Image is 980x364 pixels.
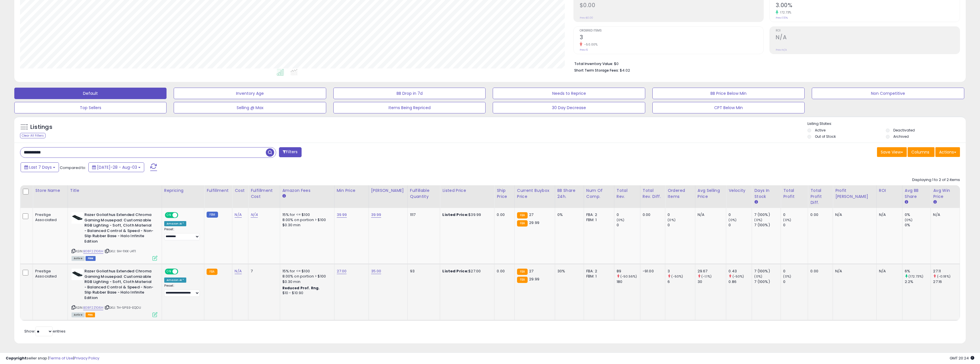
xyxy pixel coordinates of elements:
div: 0.00 [810,269,828,274]
div: Ordered Items [668,188,692,200]
div: 15% for <= $100 [282,212,330,217]
div: Total Rev. Diff. [643,188,663,200]
div: 7 (100%) [754,223,781,228]
div: 1117 [410,212,436,217]
div: Listed Price [442,188,492,194]
div: 7 (100%) [754,269,781,274]
small: Avg Win Price. [933,200,937,205]
div: -91.00 [643,269,661,274]
b: Razer Goliathus Extended Chroma Gaming Mousepad: Customizable RGB Lighting - Soft, Cloth Material... [84,212,154,245]
div: Velocity [728,188,749,194]
span: OFF [177,213,186,218]
div: 2.2% [905,279,931,284]
button: BB Price Below Min [652,88,805,99]
small: (-0.18%) [937,274,951,279]
small: FBA [517,212,528,219]
div: 0 [783,269,808,274]
button: Selling @ Max [174,102,326,113]
span: Compared to: [60,165,86,170]
img: 31f93F9vNBL._SL40_.jpg [72,212,83,224]
small: (-50%) [671,274,683,279]
div: Min Price [337,188,366,194]
div: 0 [668,212,695,217]
button: 30 Day Decrease [493,102,645,113]
span: Last 7 Days [29,164,52,170]
span: Columns [911,149,929,155]
a: N/A [235,268,241,274]
small: (0%) [754,274,762,279]
small: FBA [517,269,528,275]
span: 27 [529,212,533,217]
small: (-50%) [732,274,744,279]
div: 89 [617,269,640,274]
button: Top Sellers [14,102,167,113]
div: N/A [879,212,898,217]
span: $4.02 [620,68,630,73]
small: -50.00% [582,42,598,47]
div: 0.86 [728,279,752,284]
button: Filters [279,147,301,157]
a: N/A [251,212,258,218]
button: BB Drop in 7d [333,88,486,99]
p: Listing States: [807,121,966,127]
div: 0 [783,279,808,284]
button: [DATE]-28 - Aug-03 [88,162,144,172]
div: 6% [905,269,931,274]
span: | SKU: 9H-11KK-J4T1 [104,249,136,253]
small: FBM [207,212,218,218]
div: FBM: 1 [586,217,610,223]
div: 0% [905,212,931,217]
small: (0%) [783,218,791,222]
div: ASIN: [72,212,157,260]
span: 29.99 [529,220,539,225]
a: 35.00 [371,268,381,274]
small: (172.73%) [908,274,923,279]
h2: N/A [776,34,960,42]
div: N/A [933,212,955,217]
div: 27.16 [933,279,960,284]
div: 180 [617,279,640,284]
button: Columns [908,147,935,157]
div: $39.99 [442,212,490,217]
small: (0%) [617,218,625,222]
div: N/A [879,269,898,274]
div: 27.11 [933,269,960,274]
div: ROI [879,188,900,194]
small: Prev: 6 [580,48,588,52]
small: FBA [517,277,528,283]
b: Razer Goliathus Extended Chroma Gaming Mousepad: Customizable RGB Lighting - Soft, Cloth Material... [84,269,154,302]
a: Privacy Policy [74,355,99,361]
div: 0 [668,223,695,228]
b: Listed Price: [442,212,468,217]
div: N/A [835,269,872,274]
div: 7 (100%) [754,212,781,217]
small: (0%) [668,218,676,222]
div: 0 [728,212,752,217]
div: 0% [557,212,579,217]
div: 93 [410,269,436,274]
div: seller snap | | [6,356,99,361]
div: 8.00% on portion > $100 [282,274,330,279]
div: 0 [617,212,640,217]
small: Prev: N/A [776,48,787,52]
h5: Listings [30,123,52,131]
b: Total Inventory Value: [574,61,613,66]
span: FBA [86,312,95,317]
div: Cost [235,188,246,194]
div: Fulfillment [207,188,230,194]
li: $0 [574,60,956,67]
div: ASIN: [72,269,157,316]
div: Title [70,188,159,194]
small: FBA [517,220,528,227]
div: Amazon AI * [164,221,187,226]
div: 0.00 [810,212,828,217]
div: Avg Selling Price [698,188,724,200]
div: Current Buybox Price [517,188,553,200]
div: 0.00 [643,212,661,217]
div: $10 - $10.90 [282,291,330,296]
button: CPT Below Min [652,102,805,113]
div: Store Name [35,188,65,194]
div: 3 [668,269,695,274]
span: [DATE]-28 - Aug-03 [97,164,137,170]
div: 0 [728,223,752,228]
